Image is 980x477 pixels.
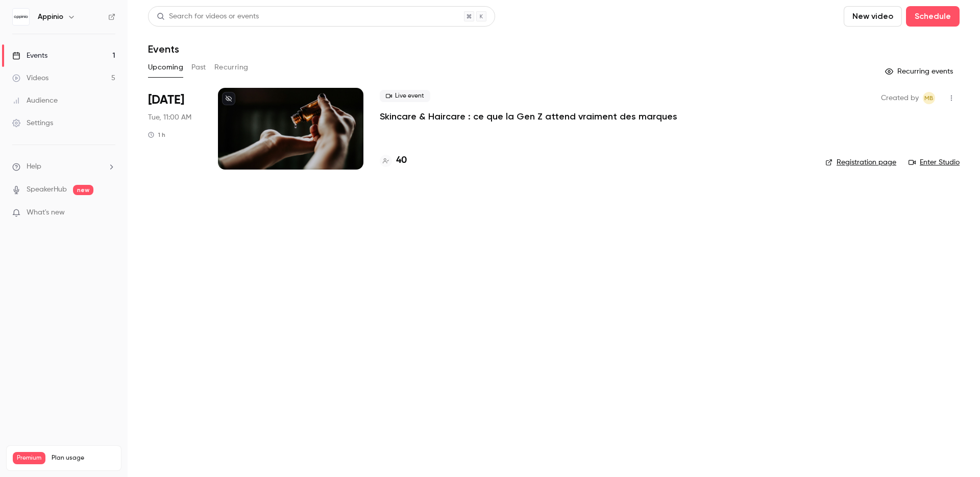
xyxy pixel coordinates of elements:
[380,90,430,102] span: Live event
[73,185,93,195] span: new
[881,92,919,104] span: Created by
[157,11,259,22] div: Search for videos or events
[27,184,67,195] a: SpeakerHub
[880,63,960,80] button: Recurring events
[148,131,165,139] div: 1 h
[103,208,115,218] iframe: Noticeable Trigger
[12,161,115,172] li: help-dropdown-opener
[191,59,206,76] button: Past
[12,118,53,128] div: Settings
[148,88,202,170] div: Sep 9 Tue, 11:00 AM (Europe/Paris)
[844,6,902,27] button: New video
[52,454,115,462] span: Plan usage
[396,154,407,168] h4: 40
[380,110,677,123] a: Skincare & Haircare : ce que la Gen Z attend vraiment des marques
[13,452,45,464] span: Premium
[13,9,29,25] img: Appinio
[148,43,179,55] h1: Events
[12,51,47,61] div: Events
[214,59,249,76] button: Recurring
[148,92,184,108] span: [DATE]
[12,96,58,106] div: Audience
[27,207,65,218] span: What's new
[924,92,934,104] span: MB
[909,157,960,168] a: Enter Studio
[27,161,41,172] span: Help
[148,112,191,123] span: Tue, 11:00 AM
[923,92,935,104] span: Margot Bres
[825,157,896,168] a: Registration page
[380,154,407,168] a: 40
[906,6,960,27] button: Schedule
[148,59,183,76] button: Upcoming
[38,12,63,22] h6: Appinio
[12,73,48,83] div: Videos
